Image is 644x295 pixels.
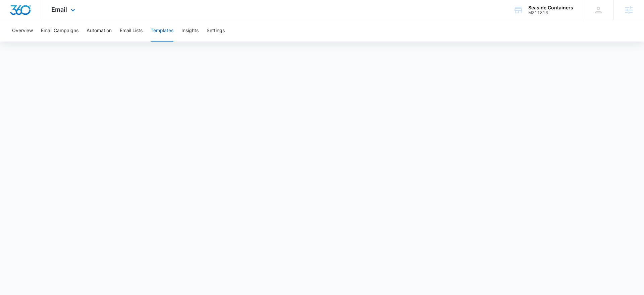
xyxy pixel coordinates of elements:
[181,20,199,42] button: Insights
[87,20,112,42] button: Automation
[207,20,225,42] button: Settings
[151,20,173,42] button: Templates
[528,10,573,15] div: account id
[12,20,33,42] button: Overview
[120,20,143,42] button: Email Lists
[51,6,67,13] span: Email
[528,5,573,10] div: account name
[41,20,78,42] button: Email Campaigns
